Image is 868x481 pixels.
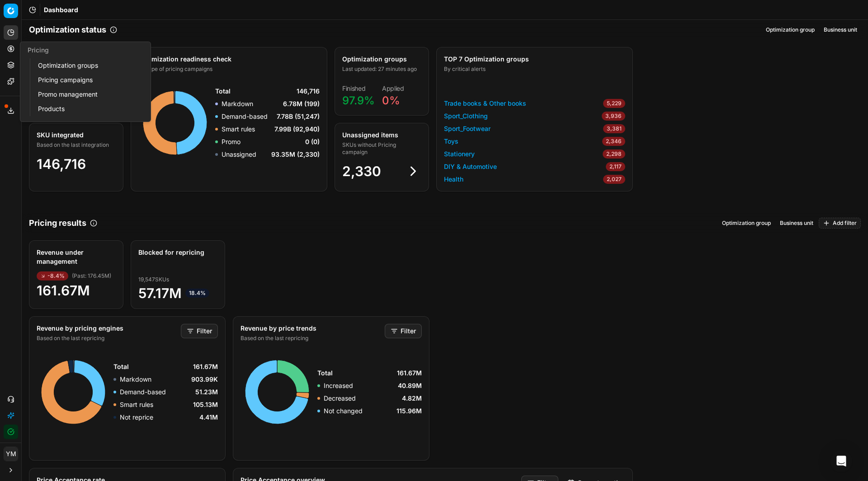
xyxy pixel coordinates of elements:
span: 7.99B (92,940) [274,125,320,134]
span: 3,381 [603,124,625,133]
div: Based on the last repricing [241,335,383,342]
div: By type of pricing campaigns [138,65,318,73]
span: 40.89M [398,381,422,390]
a: Stationery [444,149,475,159]
a: Health [444,175,463,184]
p: Not reprice [120,413,153,422]
p: Smart rules [120,400,153,409]
a: Trade books & Other books [444,99,526,108]
a: DIY & Automotive [444,162,497,171]
span: 7.78B (51,247) [277,112,320,121]
div: By critical alerts [444,65,623,73]
span: 2,298 [603,149,625,159]
span: YM [4,447,18,461]
div: Revenue by price trends [241,324,383,333]
span: 146,716 [37,156,86,172]
div: Unassigned items [342,131,420,140]
span: 0% [382,94,400,107]
span: Total [317,369,333,378]
nav: breadcrumb [44,5,78,14]
button: Optimization group [718,218,774,229]
span: 97.9% [342,94,375,107]
span: 161.67M [397,369,422,378]
button: Business unit [776,218,817,229]
a: Products [34,103,140,115]
a: Toys [444,137,458,146]
div: Optimization groups [342,55,420,64]
span: 903.99K [191,375,218,384]
p: Not changed [324,406,363,416]
span: -8.4% [37,271,68,280]
span: 18.4% [185,289,209,298]
a: Sport_Footwear [444,124,491,133]
span: 4.41M [199,413,218,422]
span: 2,346 [602,137,625,146]
p: Unassigned [222,150,256,159]
span: 2,117 [606,162,625,171]
dt: Applied [382,85,404,92]
dt: Finished [342,85,375,92]
span: ( Past : 176.45M ) [72,272,111,280]
button: Business unit [820,24,861,35]
span: 2,330 [342,163,381,179]
span: 6.78M (199) [283,99,320,108]
div: Based on the last integration [37,141,114,149]
div: Last updated: 27 minutes ago [342,65,420,73]
div: Revenue under management [37,248,114,266]
a: Sport_Clothing [444,112,488,121]
span: Total [113,362,129,371]
p: Demand-based [222,112,268,121]
span: 146,716 [297,87,320,96]
button: Optimization group [762,24,818,35]
p: Increased [324,381,353,390]
span: 5,229 [603,99,625,108]
div: Revenue by pricing engines [37,324,179,333]
p: Smart rules [222,125,255,134]
span: 0 (0) [305,137,320,146]
a: Optimization groups [34,59,140,72]
button: Add filter [819,218,861,229]
div: Open Intercom Messenger [830,450,852,472]
p: Markdown [120,375,151,384]
h2: Pricing results [29,217,86,229]
span: Dashboard [44,5,78,14]
span: 115.96M [396,406,422,416]
span: 19,547 SKUs [138,276,169,283]
span: 93.35M (2,330) [271,150,320,159]
button: Filter [385,324,422,338]
div: SKU integrated [37,131,114,140]
h2: Optimization status [29,23,106,36]
span: 161.67M [37,282,116,299]
span: 161.67M [193,362,218,371]
span: 4.82M [402,394,422,403]
p: Decreased [324,394,356,403]
button: YM [4,447,18,461]
span: Pricing [28,46,49,54]
a: Pricing campaigns [34,74,140,86]
div: TOP 7 Optimization groups [444,55,623,64]
p: Promo [222,137,241,146]
span: 51.23M [195,388,218,397]
p: Markdown [222,99,253,108]
span: 3,936 [602,112,625,121]
span: Total [215,87,231,96]
button: Filter [181,324,218,338]
div: Based on the last repricing [37,335,179,342]
span: 2,027 [603,175,625,184]
span: 105.13M [193,400,218,409]
p: Demand-based [120,388,166,397]
div: SKUs without Pricing campaign [342,141,420,156]
div: Optimization readiness check [138,55,318,64]
span: 57.17M [138,285,217,301]
a: Promo management [34,88,140,101]
div: Blocked for repricing [138,248,216,257]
